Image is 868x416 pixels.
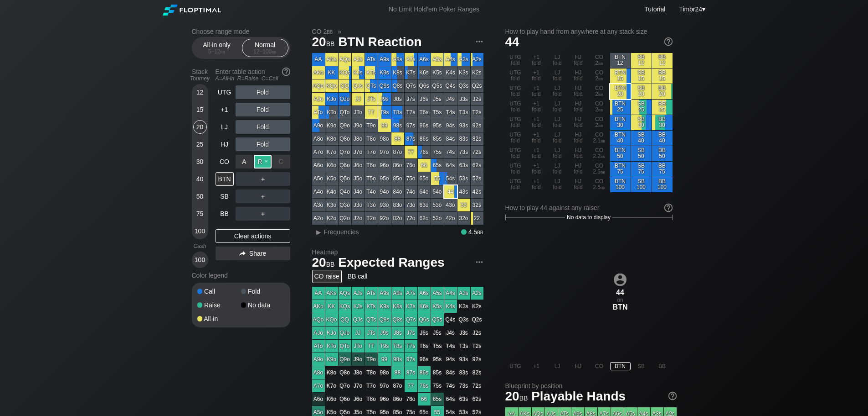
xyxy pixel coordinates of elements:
div: A6o [312,159,325,172]
div: J7s [405,93,417,105]
div: K9o [325,119,338,132]
div: J9s [378,93,391,105]
div: +1 fold [526,115,547,130]
div: QQ [339,79,351,92]
div: 63s [457,159,470,172]
div: A7o [312,146,325,158]
div: J4s [444,93,457,105]
div: All-in [197,316,241,322]
div: LJ fold [547,53,568,68]
div: BTN 25 [610,100,631,115]
span: bb [601,153,606,159]
div: LJ fold [547,131,568,146]
div: T7o [365,146,378,158]
div: SB 15 [631,68,652,84]
div: HJ [216,137,234,151]
div: 30 [193,155,207,169]
div: 93s [457,119,470,132]
img: ellipsis.fd386fe8.svg [474,257,484,267]
div: UTG fold [505,162,526,177]
div: 74o [405,185,417,198]
span: bb [598,75,603,82]
h2: Choose range mode [192,28,290,35]
div: 93o [378,199,391,211]
div: 85s [431,132,444,145]
div: AKs [325,53,338,66]
span: Timbr24 [679,5,702,13]
div: 77 [405,146,417,158]
div: 83s [457,132,470,145]
div: BTN 75 [610,162,631,177]
div: 95s [431,119,444,132]
div: T8o [365,132,378,145]
div: 76o [405,159,417,172]
div: 72s [471,146,483,158]
div: K2s [471,66,483,79]
div: +1 fold [526,177,547,192]
div: AJs [352,53,365,66]
div: CO 2.5 [589,162,610,177]
div: T7s [405,106,417,119]
div: UTG fold [505,115,526,130]
div: SB 40 [631,131,652,146]
div: T6o [365,159,378,172]
div: +1 fold [526,131,547,146]
div: BTN 15 [610,68,631,84]
div: Raise [236,155,290,169]
div: 82s [471,132,483,145]
div: BB 12 [652,53,673,68]
div: A3o [312,199,325,211]
a: Tutorial [644,5,665,13]
div: KK [325,66,338,79]
div: A6s [418,53,431,66]
div: LJ fold [547,68,568,84]
div: JTs [365,93,378,105]
div: UTG fold [505,146,526,161]
div: Fold [236,103,290,116]
div: 65s [431,159,444,172]
div: T6s [418,106,431,119]
div: K4o [325,185,338,198]
div: 50 [193,190,207,203]
div: ▾ [677,4,706,14]
span: 44 [505,35,519,49]
div: J7o [352,146,365,158]
div: K7s [405,66,417,79]
div: J6s [418,93,431,105]
div: 66 [418,159,431,172]
span: 20 [311,35,336,50]
div: KQo [325,79,338,92]
div: Q5o [339,172,351,185]
div: KTs [365,66,378,79]
div: 97s [405,119,417,132]
div: BTN 100 [610,177,631,192]
div: BTN 30 [610,115,631,130]
div: +1 fold [526,68,547,84]
div: T3o [365,199,378,211]
div: HJ fold [568,131,589,146]
div: CO 2.1 [589,131,610,146]
div: Raise [197,302,241,308]
div: +1 fold [526,162,547,177]
div: 63o [418,199,431,211]
div: HJ fold [568,115,589,130]
div: 86s [418,132,431,145]
div: LJ fold [547,177,568,192]
div: KQs [339,66,351,79]
div: Q2s [471,79,483,92]
div: J5o [352,172,365,185]
div: BB 15 [652,68,673,84]
div: +1 fold [526,84,547,99]
div: 73o [405,199,417,211]
div: HJ fold [568,162,589,177]
div: SB 75 [631,162,652,177]
div: BB 50 [652,146,673,161]
div: BB 20 [652,84,673,99]
div: 98s [391,119,404,132]
div: BTN 20 [610,84,631,99]
div: 12 – 100 [246,48,284,55]
div: BB 25 [652,100,673,115]
div: QTs [365,79,378,92]
div: 85o [391,172,404,185]
div: 65o [418,172,431,185]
